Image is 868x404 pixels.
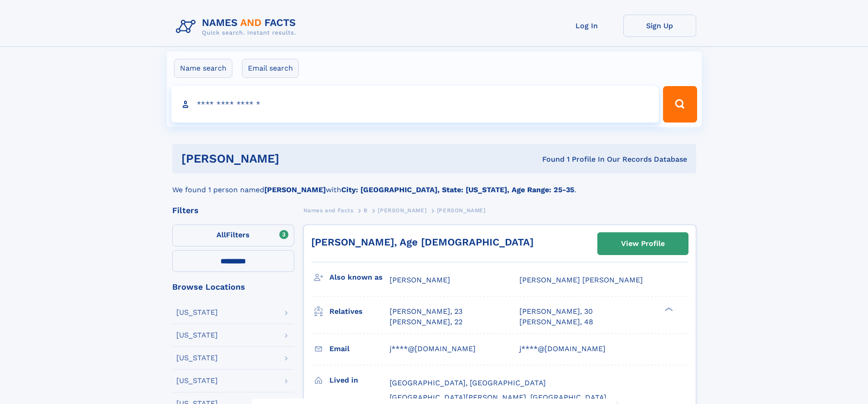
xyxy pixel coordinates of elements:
[172,174,696,195] div: We found 1 person named with .
[181,153,411,164] h1: [PERSON_NAME]
[623,15,696,37] a: Sign Up
[176,377,218,384] div: [US_STATE]
[598,233,688,255] a: View Profile
[390,317,462,327] a: [PERSON_NAME], 22
[550,15,623,37] a: Log In
[378,205,426,216] a: [PERSON_NAME]
[264,185,326,194] b: [PERSON_NAME]
[329,304,390,319] h3: Relatives
[663,86,697,123] button: Search Button
[176,332,218,339] div: [US_STATE]
[390,378,546,387] span: [GEOGRAPHIC_DATA], [GEOGRAPHIC_DATA]
[311,236,534,248] a: [PERSON_NAME], Age [DEMOGRAPHIC_DATA]
[364,207,368,214] span: B
[378,207,426,214] span: [PERSON_NAME]
[303,205,354,216] a: Names and Facts
[329,341,390,357] h3: Email
[663,307,673,312] div: ❯
[519,276,643,284] span: [PERSON_NAME] [PERSON_NAME]
[341,185,574,194] b: City: [GEOGRAPHIC_DATA], State: [US_STATE], Age Range: 25-35
[390,276,450,284] span: [PERSON_NAME]
[519,307,593,317] a: [PERSON_NAME], 30
[411,154,687,164] div: Found 1 Profile In Our Records Database
[329,373,390,388] h3: Lived in
[621,233,665,254] div: View Profile
[176,354,218,362] div: [US_STATE]
[172,15,303,39] img: Logo Names and Facts
[174,59,232,78] label: Name search
[437,207,486,214] span: [PERSON_NAME]
[171,86,659,123] input: search input
[364,205,368,216] a: B
[390,307,462,317] a: [PERSON_NAME], 23
[216,230,226,239] span: All
[519,317,593,327] a: [PERSON_NAME], 48
[172,225,294,246] label: Filters
[329,270,390,285] h3: Also known as
[172,206,294,215] div: Filters
[172,283,294,291] div: Browse Locations
[176,309,218,316] div: [US_STATE]
[390,393,606,402] span: [GEOGRAPHIC_DATA][PERSON_NAME], [GEOGRAPHIC_DATA]
[242,59,299,78] label: Email search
